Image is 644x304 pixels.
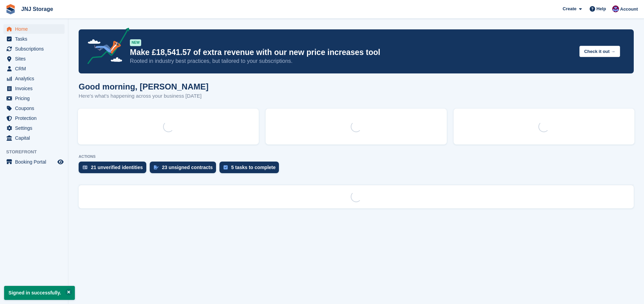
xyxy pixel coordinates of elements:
span: Coupons [15,103,56,113]
a: menu [3,123,65,133]
span: Subscriptions [15,44,56,54]
img: verify_identity-adf6edd0f0f0b5bbfe63781bf79b02c33cf7c696d77639b501bdc392416b5a36.svg [83,165,88,169]
img: price-adjustments-announcement-icon-8257ccfd72463d97f412b2fc003d46551f7dbcb40ab6d574587a9cd5c0d94... [82,28,130,67]
a: JNJ Storage [18,3,56,15]
a: menu [3,74,65,83]
p: ACTIONS [79,154,634,159]
a: menu [3,94,65,103]
a: menu [3,84,65,93]
div: 23 unsigned contracts [162,165,213,170]
a: menu [3,133,65,143]
img: task-75834270c22a3079a89374b754ae025e5fb1db73e45f91037f5363f120a921f8.svg [224,165,228,169]
span: Tasks [15,34,56,44]
button: Check it out → [579,46,620,57]
span: Create [563,5,576,12]
span: Sites [15,54,56,64]
p: Here's what's happening across your business [DATE] [79,92,209,100]
span: Pricing [15,94,56,103]
p: Signed in successfully. [4,286,75,300]
img: stora-icon-8386f47178a22dfd0bd8f6a31ec36ba5ce8667c1dd55bd0f319d3a0aa187defe.svg [5,4,16,14]
span: Help [596,5,606,12]
span: Home [15,24,56,34]
a: menu [3,34,65,44]
div: 5 tasks to complete [231,165,276,170]
div: 21 unverified identities [91,165,143,170]
span: Protection [15,113,56,123]
span: Analytics [15,74,56,83]
a: menu [3,44,65,54]
a: menu [3,54,65,64]
a: 5 tasks to complete [219,162,282,177]
a: menu [3,157,65,167]
a: menu [3,103,65,113]
a: menu [3,113,65,123]
span: Invoices [15,84,56,93]
h1: Good morning, [PERSON_NAME] [79,82,209,91]
span: CRM [15,64,56,73]
span: Storefront [6,149,68,155]
span: Settings [15,123,56,133]
a: 23 unsigned contracts [150,162,220,177]
a: menu [3,64,65,73]
a: 21 unverified identities [79,162,150,177]
p: Rooted in industry best practices, but tailored to your subscriptions. [130,57,574,65]
span: Capital [15,133,56,143]
p: Make £18,541.57 of extra revenue with our new price increases tool [130,47,574,57]
span: Booking Portal [15,157,56,167]
a: Preview store [56,158,65,166]
img: contract_signature_icon-13c848040528278c33f63329250d36e43548de30e8caae1d1a13099fd9432cc5.svg [154,165,159,169]
div: NEW [130,39,141,46]
img: Jonathan Scrase [612,5,619,12]
span: Account [620,6,638,13]
a: menu [3,24,65,34]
